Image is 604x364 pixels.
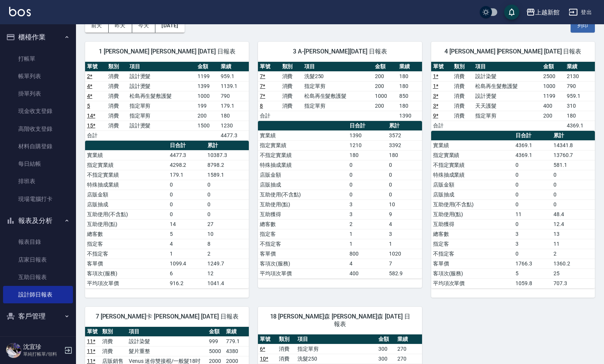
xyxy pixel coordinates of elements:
[565,121,595,130] td: 4369.1
[348,229,387,239] td: 1
[565,111,595,121] td: 180
[3,155,73,173] a: 每日結帳
[106,81,128,91] td: 消費
[3,268,73,286] a: 互助日報表
[100,336,127,346] td: 消費
[514,199,551,209] td: 0
[552,131,595,141] th: 累計
[85,160,168,170] td: 指定實業績
[348,209,387,219] td: 3
[431,190,514,199] td: 店販抽成
[552,190,595,199] td: 0
[395,354,422,364] td: 270
[277,344,296,354] td: 消費
[373,71,397,81] td: 200
[128,71,196,81] td: 設計燙髮
[106,121,128,130] td: 消費
[168,268,206,278] td: 6
[348,249,387,259] td: 800
[260,103,263,109] a: 8
[373,101,397,111] td: 200
[85,180,168,190] td: 特殊抽成業績
[206,180,249,190] td: 0
[280,81,302,91] td: 消費
[23,351,62,358] p: 單純打帳單/領料
[348,219,387,229] td: 2
[552,209,595,219] td: 48.4
[224,327,249,337] th: 業績
[387,121,422,131] th: 累計
[128,101,196,111] td: 指定單剪
[206,160,249,170] td: 8798.2
[85,229,168,239] td: 總客數
[431,239,514,249] td: 指定客
[348,130,387,140] td: 1390
[296,354,376,364] td: 洗髮250
[565,91,595,101] td: 959.1
[3,173,73,190] a: 排班表
[387,209,422,219] td: 9
[541,91,565,101] td: 1199
[168,160,206,170] td: 4298.2
[376,344,395,354] td: 300
[85,239,168,249] td: 指定客
[128,111,196,121] td: 指定單剪
[106,101,128,111] td: 消費
[3,138,73,155] a: 材料自購登錄
[196,111,219,121] td: 200
[523,5,563,20] button: 上越新館
[9,7,31,16] img: Logo
[258,62,280,72] th: 單號
[552,180,595,190] td: 0
[387,219,422,229] td: 4
[258,268,348,278] td: 平均項次單價
[431,268,514,278] td: 客項次(服務)
[85,209,168,219] td: 互助使用(不含點)
[552,140,595,150] td: 14341.8
[85,268,168,278] td: 客項次(服務)
[258,209,348,219] td: 互助獲得
[85,170,168,180] td: 不指定實業績
[206,259,249,268] td: 1249.7
[514,278,551,288] td: 1059.8
[473,101,541,111] td: 天天護髮
[431,249,514,259] td: 不指定客
[514,150,551,160] td: 4369.1
[258,334,277,344] th: 單號
[258,190,348,199] td: 互助使用(不含點)
[552,170,595,180] td: 0
[566,5,595,19] button: 登出
[504,5,519,20] button: save
[109,19,132,33] button: 昨天
[514,209,551,219] td: 11
[348,160,387,170] td: 0
[258,130,348,140] td: 實業績
[431,150,514,160] td: 指定實業績
[431,219,514,229] td: 互助獲得
[3,211,73,231] button: 報表及分析
[206,219,249,229] td: 27
[206,239,249,249] td: 8
[85,130,106,140] td: 合計
[224,346,249,356] td: 4380
[196,121,219,130] td: 1500
[452,111,473,121] td: 消費
[258,219,348,229] td: 總客數
[168,239,206,249] td: 4
[128,91,196,101] td: 松島再生髮敷護髮
[219,71,249,81] td: 959.1
[206,190,249,199] td: 0
[565,62,595,72] th: 業績
[348,140,387,150] td: 1210
[348,268,387,278] td: 400
[514,259,551,268] td: 1766.3
[196,101,219,111] td: 199
[431,62,452,72] th: 單號
[387,130,422,140] td: 3572
[85,199,168,209] td: 店販抽成
[168,259,206,268] td: 1099.4
[258,239,348,249] td: 不指定客
[206,209,249,219] td: 0
[3,50,73,67] a: 打帳單
[302,62,373,72] th: 項目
